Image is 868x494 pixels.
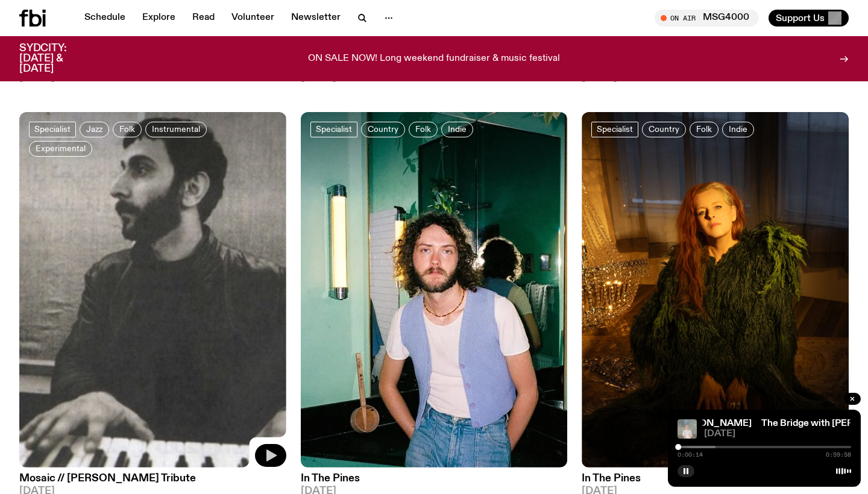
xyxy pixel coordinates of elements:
button: On AirMSG4000 [655,10,759,27]
a: Folk [409,122,438,137]
span: 0:00:14 [678,452,703,458]
a: Folk [690,122,719,137]
a: Country [361,122,405,137]
span: Instrumental [152,125,200,134]
a: Country [642,122,686,137]
a: Volunteer [224,10,281,27]
a: Indie [441,122,473,137]
span: Specialist [316,125,352,134]
p: ON SALE NOW! Long weekend fundraiser & music festival [308,54,560,64]
span: [DATE] [704,430,851,439]
span: Indie [448,125,467,134]
span: Support Us [776,13,825,23]
a: Specialist [591,122,638,137]
span: Indie [729,125,747,134]
a: Indie [722,122,754,137]
a: Folk [113,122,142,137]
span: Jazz [86,125,102,134]
span: Country [649,125,679,134]
a: Specialist [310,122,357,137]
span: Folk [119,125,135,134]
span: Specialist [597,125,633,134]
h3: Mosaic // [PERSON_NAME] Tribute [19,474,286,484]
span: Experimental [36,144,86,153]
a: Jazz [80,122,109,137]
a: Newsletter [284,10,348,27]
button: Support Us [769,10,849,27]
a: Read [185,10,222,27]
span: Specialist [34,125,71,134]
a: Explore [135,10,183,27]
a: Schedule [77,10,133,27]
h3: In The Pines [582,474,849,484]
h3: SYDCITY: [DATE] & [DATE] [19,43,96,74]
a: Experimental [29,141,92,157]
img: Ziad Rahbani 2 [19,112,286,467]
span: Country [368,125,398,134]
h3: In The Pines [301,474,568,484]
a: Instrumental [145,122,207,137]
span: Folk [696,125,712,134]
span: 0:59:58 [826,452,851,458]
a: Specialist [29,122,76,137]
img: Mara stands in front of a frosted glass wall wearing a cream coloured t-shirt and black glasses. ... [678,419,697,439]
span: Folk [415,125,431,134]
